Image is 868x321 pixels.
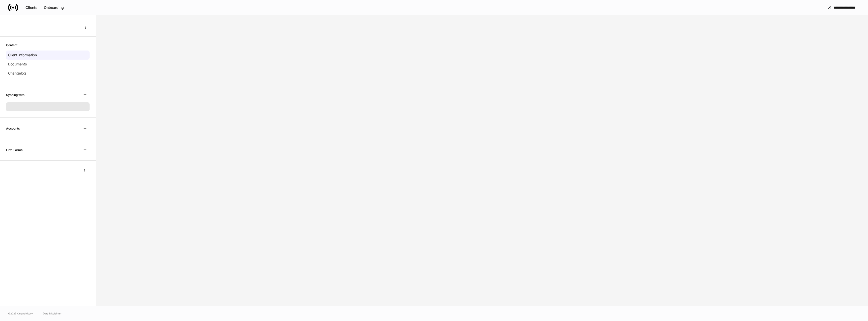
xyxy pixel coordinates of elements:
span: © 2025 OneAdvisory [8,311,33,315]
h6: Accounts [6,126,20,131]
a: Changelog [6,69,90,78]
button: Onboarding [41,4,67,12]
h6: Syncing with [6,92,24,97]
a: Data Disclaimer [43,311,62,315]
p: Client information [8,53,37,58]
h6: Content [6,43,17,47]
p: Documents [8,62,27,67]
div: Onboarding [44,6,64,9]
p: Changelog [8,71,26,76]
a: Client information [6,51,90,60]
h6: Firm Forms [6,147,22,152]
div: Clients [25,6,37,9]
a: Documents [6,60,90,69]
button: Clients [22,4,41,12]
